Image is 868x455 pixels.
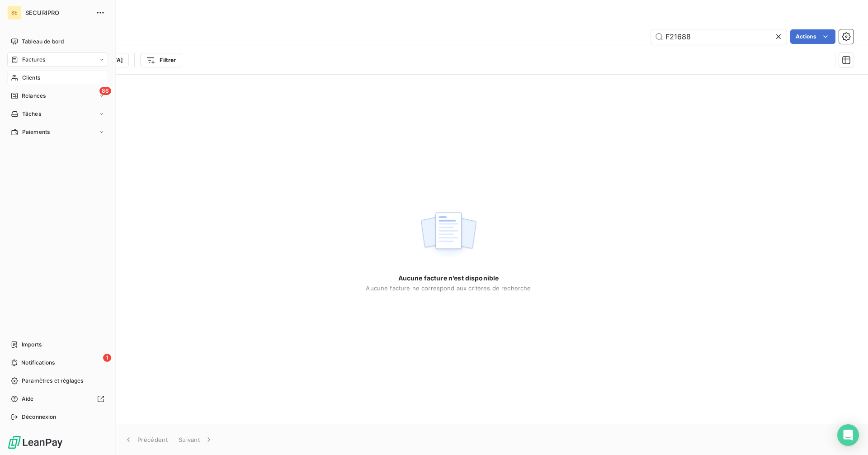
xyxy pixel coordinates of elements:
span: 1 [103,354,111,362]
span: Relances [22,92,46,100]
span: Paiements [22,128,50,136]
div: SE [7,5,22,20]
span: Tâches [22,110,41,118]
button: Actions [790,29,835,44]
span: Notifications [21,359,55,367]
span: Clients [22,74,40,82]
img: empty state [420,207,477,263]
input: Rechercher [651,29,787,44]
span: Tableau de bord [22,38,64,46]
button: Suivant [173,430,219,449]
span: SECURIPRO [25,9,90,16]
span: Aucune facture n’est disponible [398,274,499,283]
button: Précédent [118,430,173,449]
span: 86 [99,87,111,95]
img: Logo LeanPay [7,435,63,450]
span: Paramètres et réglages [22,377,83,385]
a: Aide [7,392,108,406]
span: Déconnexion [22,413,57,421]
span: Imports [22,341,42,349]
span: Aide [22,395,34,403]
button: Filtrer [140,53,182,67]
div: Open Intercom Messenger [837,424,859,446]
span: Aucune facture ne correspond aux critères de recherche [366,284,531,292]
span: Factures [22,56,45,64]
